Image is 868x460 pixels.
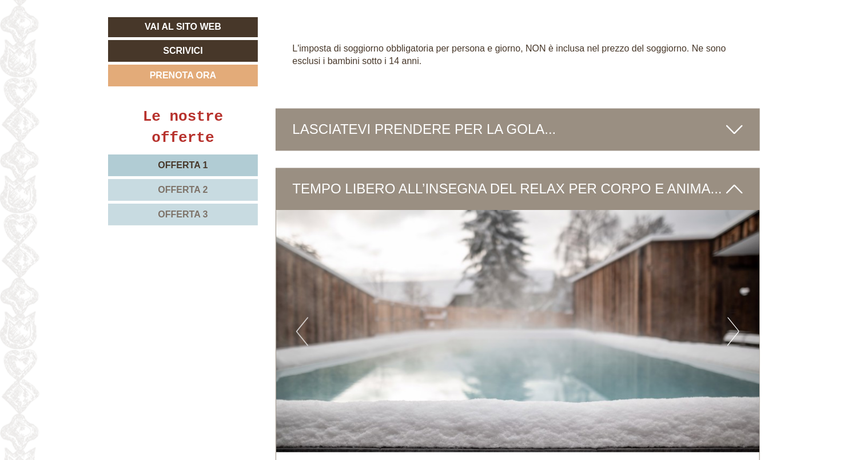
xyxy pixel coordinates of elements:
[158,209,208,219] span: Offerta 3
[108,65,258,86] a: Prenota ora
[108,17,258,37] a: Vai al sito web
[158,160,208,170] span: Offerta 1
[108,40,258,62] a: Scrivici
[276,109,761,151] div: LASCIATEVI PRENDERE PER LA GOLA...
[727,318,739,346] button: Next
[293,42,743,69] p: L'imposta di soggiorno obbligatoria per persona e giorno, NON è inclusa nel prezzo del soggiorno....
[158,185,208,195] span: Offerta 2
[276,168,761,211] div: TEMPO LIBERO ALL’INSEGNA DEL RELAX PER CORPO E ANIMA...
[108,106,258,149] div: Le nostre offerte
[296,318,308,346] button: Previous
